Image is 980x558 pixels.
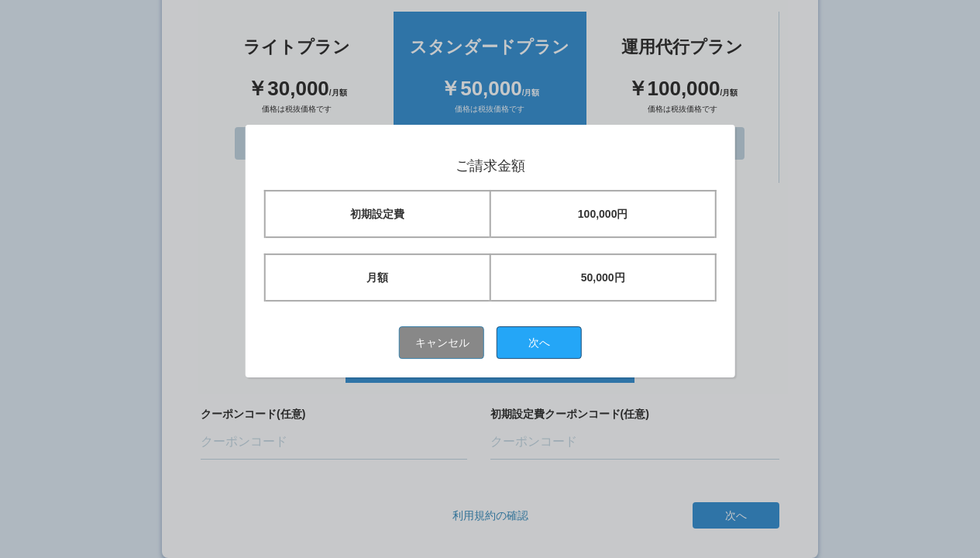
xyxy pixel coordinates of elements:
button: キャンセル [399,326,484,359]
h1: ご請求金額 [263,159,717,174]
td: 50,000円 [490,254,716,301]
td: 初期設定費 [264,191,490,237]
td: 月額 [264,254,490,301]
button: 次へ [497,326,582,359]
td: 100,000円 [490,191,716,237]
